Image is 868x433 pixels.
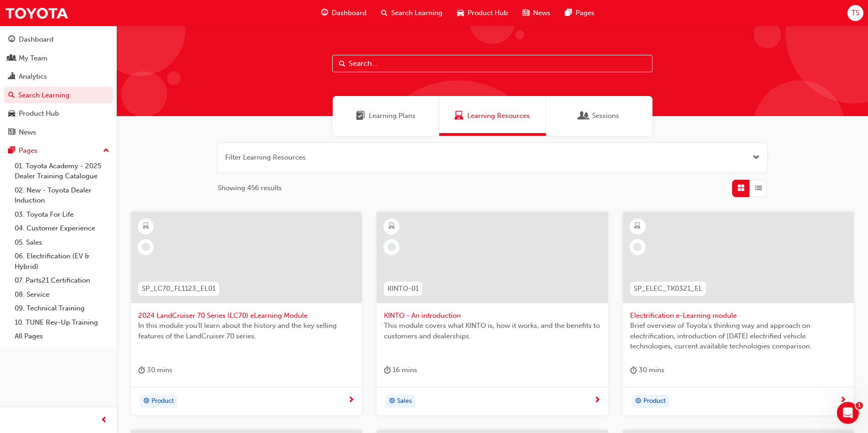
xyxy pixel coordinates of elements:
[384,310,600,321] span: KINTO - An introduction
[218,183,282,193] span: Showing 456 results
[840,396,846,405] span: next-icon
[468,8,508,18] span: Product Hub
[439,96,546,136] a: Learning ResourcesLearning Resources
[579,111,588,121] span: Sessions
[630,364,637,376] span: duration-icon
[450,4,515,22] a: car-iconProduct Hub
[11,249,113,273] a: 06. Electrification (EV & Hybrid)
[594,396,601,405] span: next-icon
[623,212,854,416] a: SP_ELEC_TK0321_ELElectrification e-Learning moduleBrief overview of Toyota’s thinking way and app...
[4,68,113,85] a: Analytics
[11,329,113,343] a: All Pages
[321,7,328,19] span: guage-icon
[8,73,15,81] span: chart-icon
[356,111,365,121] span: Learning Plans
[856,402,863,409] span: 1
[8,54,15,63] span: people-icon
[630,310,846,321] span: Electrification e-Learning module
[633,243,642,251] span: learningRecordVerb_NONE-icon
[634,220,641,232] span: learningResourceType_ELEARNING-icon
[4,50,113,67] a: My Team
[558,4,602,22] a: pages-iconPages
[388,243,396,251] span: learningRecordVerb_NONE-icon
[19,108,59,119] div: Product Hub
[11,315,113,330] a: 10. TUNE Rev-Up Training
[131,212,362,416] a: SP_LC70_FL1123_EL012024 LandCruiser 70 Series (LC70) eLearning ModuleIn this module you'll learn ...
[138,310,355,321] span: 2024 LandCruiser 70 Series (LC70) eLearning Module
[11,221,113,235] a: 04. Customer Experience
[138,364,145,376] span: duration-icon
[384,321,600,341] span: This module covers what KINTO is, how it works, and the benefits to customers and dealerships.
[11,208,113,222] a: 03. Toyota For Life
[592,111,619,121] span: Sessions
[523,7,529,19] span: news-icon
[369,111,415,121] span: Learning Plans
[4,105,113,122] a: Product Hub
[515,4,558,22] a: news-iconNews
[377,212,608,416] a: KINTO-01KINTO - An introductionThis module covers what KINTO is, how it works, and the benefits t...
[374,4,450,22] a: search-iconSearch Learning
[533,8,550,18] span: News
[738,183,744,193] span: Grid
[4,142,113,159] button: Pages
[19,34,54,45] div: Dashboard
[11,288,113,302] a: 08. Service
[4,87,113,104] a: Search Learning
[565,7,572,19] span: pages-icon
[630,364,664,376] div: 30 mins
[4,31,113,48] a: Dashboard
[4,29,113,142] button: DashboardMy TeamAnalyticsSearch LearningProduct HubNews
[19,127,36,138] div: News
[8,147,15,155] span: pages-icon
[5,3,69,23] img: Trak
[384,364,391,376] span: duration-icon
[454,111,464,121] span: Learning Resources
[138,364,173,376] div: 30 mins
[8,91,15,100] span: search-icon
[388,220,395,232] span: learningResourceType_ELEARNING-icon
[847,5,863,21] button: TS
[630,321,846,352] span: Brief overview of Toyota’s thinking way and approach on electrification, introduction of [DATE] e...
[389,396,395,407] span: target-icon
[11,159,113,183] a: 01. Toyota Academy - 2025 Dealer Training Catalogue
[314,4,374,22] a: guage-iconDashboard
[19,53,48,64] div: My Team
[388,283,419,294] span: KINTO-01
[142,243,150,251] span: learningRecordVerb_NONE-icon
[852,8,859,18] span: TS
[4,124,113,141] a: News
[332,8,367,18] span: Dashboard
[151,396,174,406] span: Product
[381,7,388,19] span: search-icon
[103,145,109,157] span: up-icon
[837,402,859,424] iframe: Intercom live chat
[457,7,464,19] span: car-icon
[339,59,345,69] span: Search
[384,364,417,376] div: 16 mins
[8,110,15,118] span: car-icon
[19,145,38,156] div: Pages
[11,235,113,250] a: 05. Sales
[634,283,702,294] span: SP_ELEC_TK0321_EL
[397,396,412,406] span: Sales
[333,96,439,136] a: Learning PlansLearning Plans
[332,55,652,72] input: Search...
[576,8,594,18] span: Pages
[8,36,15,44] span: guage-icon
[143,220,149,232] span: learningResourceType_ELEARNING-icon
[635,396,642,407] span: target-icon
[546,96,652,136] a: SessionsSessions
[8,128,15,137] span: news-icon
[143,396,150,407] span: target-icon
[643,396,666,406] span: Product
[138,321,355,341] span: In this module you'll learn about the history and the key selling features of the LandCruiser 70 ...
[753,152,760,163] button: Open the filter
[467,111,530,121] span: Learning Resources
[348,396,355,405] span: next-icon
[11,273,113,288] a: 07. Parts21 Certification
[391,8,442,18] span: Search Learning
[755,183,762,193] span: List
[19,71,47,82] div: Analytics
